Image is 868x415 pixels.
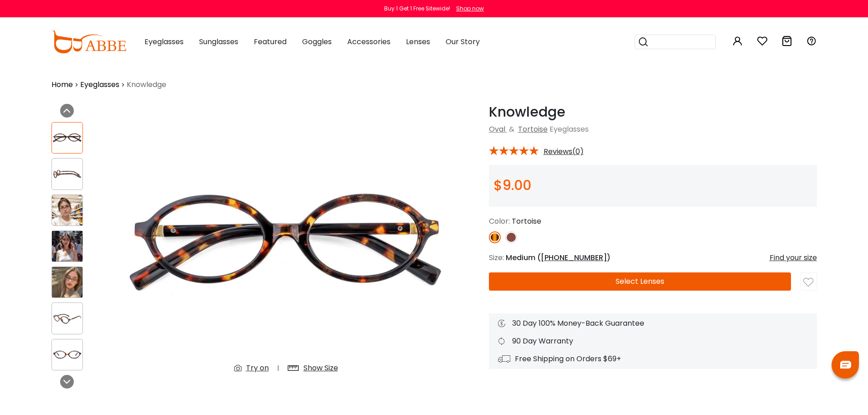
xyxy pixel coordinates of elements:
img: Knowledge Tortoise Acetate Eyeglasses , UniversalBridgeFit Frames from ABBE Glasses [120,104,452,381]
img: chat [840,361,851,369]
img: Knowledge Tortoise Acetate Eyeglasses , UniversalBridgeFit Frames from ABBE Glasses [52,195,82,225]
button: Select Lenses [489,272,791,291]
a: Shop now [452,5,484,12]
span: Featured [254,36,287,47]
a: Home [51,79,73,90]
span: Our Story [446,36,480,47]
a: Oval [489,124,505,134]
span: Tortoise [512,216,541,226]
img: abbeglasses.com [51,31,126,53]
span: Accessories [347,36,390,47]
span: Eyeglasses [144,36,184,47]
span: [PHONE_NUMBER] [541,252,607,263]
div: 90 Day Warranty [498,336,808,347]
img: Knowledge Tortoise Acetate Eyeglasses , UniversalBridgeFit Frames from ABBE Glasses [52,267,82,297]
span: Medium ( ) [506,252,611,263]
span: Eyeglasses [550,124,589,134]
img: Knowledge Tortoise Acetate Eyeglasses , UniversalBridgeFit Frames from ABBE Glasses [52,231,82,261]
div: 30 Day 100% Money-Back Guarantee [498,318,808,329]
a: Eyeglasses [80,79,119,90]
div: Buy 1 Get 1 Free Sitewide! [384,5,450,13]
div: Free Shipping on Orders $69+ [498,354,808,364]
div: Show Size [303,363,338,374]
img: Knowledge Tortoise Acetate Eyeglasses , UniversalBridgeFit Frames from ABBE Glasses [52,311,82,326]
img: Knowledge Tortoise Acetate Eyeglasses , UniversalBridgeFit Frames from ABBE Glasses [52,130,82,146]
span: Size: [489,252,504,263]
span: Color: [489,216,510,226]
img: Knowledge Tortoise Acetate Eyeglasses , UniversalBridgeFit Frames from ABBE Glasses [52,347,82,363]
span: $9.00 [493,175,531,195]
img: Knowledge Tortoise Acetate Eyeglasses , UniversalBridgeFit Frames from ABBE Glasses [52,166,82,182]
span: Lenses [406,36,430,47]
img: like [803,277,813,287]
span: & [507,124,516,134]
span: Reviews(0) [544,148,584,156]
span: Goggles [302,36,332,47]
h1: Knowledge [489,104,817,120]
span: Knowledge [127,79,166,90]
span: Sunglasses [199,36,238,47]
div: Find your size [770,252,817,263]
a: Tortoise [518,124,548,134]
div: Try on [246,363,269,374]
div: Shop now [456,5,484,13]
